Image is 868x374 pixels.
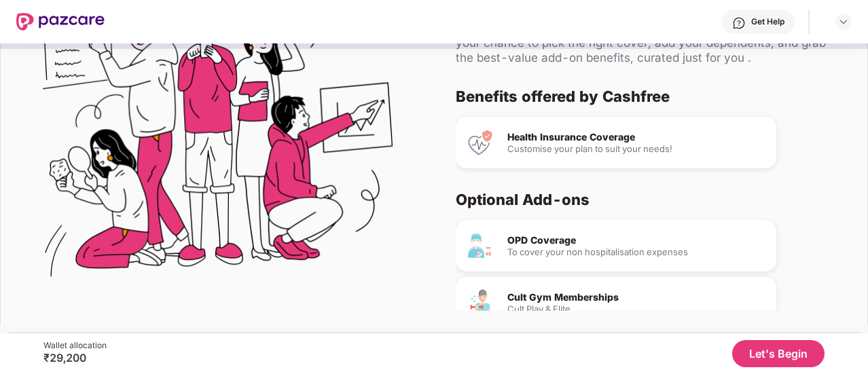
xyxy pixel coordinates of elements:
[732,340,825,367] button: Let's Begin
[16,13,105,31] img: New Pazcare Logo
[507,145,765,153] div: Customise your plan to suit your needs!
[751,16,784,27] div: Get Help
[838,16,849,27] img: svg+xml;base64,PHN2ZyBpZD0iRHJvcGRvd24tMzJ4MzIiIHhtbG5zPSJodHRwOi8vd3d3LnczLm9yZy8yMDAwL3N2ZyIgd2...
[43,340,107,351] div: Wallet allocation
[456,87,835,106] div: Benefits offered by Cashfree
[507,132,765,142] div: Health Insurance Coverage
[456,190,835,209] div: Optional Add-ons
[43,351,107,364] div: ₹29,200
[467,289,494,316] img: Cult Gym Memberships
[467,232,494,259] img: OPD Coverage
[507,248,765,257] div: To cover your non hospitalisation expenses
[732,16,746,30] img: svg+xml;base64,PHN2ZyBpZD0iSGVscC0zMngzMiIgeG1sbnM9Imh0dHA6Ly93d3cudzMub3JnLzIwMDAvc3ZnIiB3aWR0aD...
[507,305,765,314] div: Cult Play & Elite
[507,236,765,245] div: OPD Coverage
[507,293,765,302] div: Cult Gym Memberships
[467,129,494,156] img: Health Insurance Coverage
